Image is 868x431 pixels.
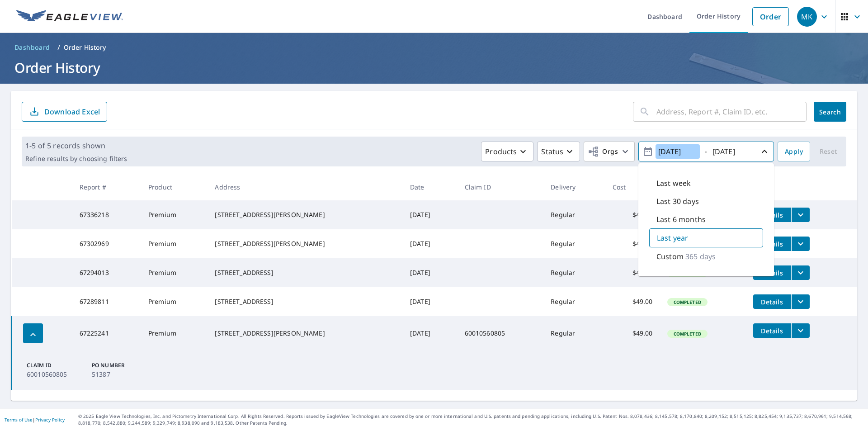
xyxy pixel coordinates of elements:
button: detailsBtn-67225241 [753,323,791,338]
td: [DATE] [403,258,458,287]
div: MK [797,7,817,27]
div: [STREET_ADDRESS][PERSON_NAME] [215,239,396,248]
button: Products [481,142,533,161]
td: [DATE] [403,229,458,258]
span: Completed [668,331,707,337]
p: Claim ID [27,361,81,369]
td: Premium [141,200,208,229]
div: Last week [649,174,763,192]
span: Apply [785,146,803,157]
p: 51387 [92,369,146,379]
button: filesDropdownBtn-67225241 [791,323,810,338]
td: [DATE] [403,200,458,229]
button: Orgs [584,142,635,161]
p: 365 days [685,251,716,262]
button: Search [814,102,846,122]
button: filesDropdownBtn-67294013 [791,265,810,280]
button: Apply [778,142,810,161]
button: Download Excel [22,102,107,122]
span: Details [759,327,786,335]
p: Custom [656,251,684,262]
p: Last week [656,178,691,189]
th: Address [208,174,403,200]
span: Completed [668,299,707,305]
div: [STREET_ADDRESS] [215,297,396,306]
span: Dashboard [14,43,50,52]
p: Refine results by choosing filters [25,155,127,163]
td: [DATE] [403,287,458,316]
td: Regular [543,229,605,258]
th: Date [403,174,458,200]
td: Premium [141,316,208,350]
button: detailsBtn-67289811 [753,294,791,309]
input: yyyy/mm/dd [710,144,754,159]
td: Regular [543,287,605,316]
td: $49.00 [605,258,660,287]
p: Products [485,146,517,157]
td: 67289811 [72,287,141,316]
p: © 2025 Eagle View Technologies, Inc. and Pictometry International Corp. All Rights Reserved. Repo... [78,413,863,426]
a: Dashboard [11,40,54,55]
p: Order History [64,43,106,52]
li: / [57,42,60,53]
button: Status [537,142,580,161]
div: Custom365 days [649,247,763,265]
td: $49.00 [605,316,660,350]
button: filesDropdownBtn-67302969 [791,237,810,251]
td: 67302969 [72,229,141,258]
p: Last 6 months [656,214,706,225]
img: EV Logo [16,10,123,24]
p: 60010560805 [27,369,81,379]
th: Cost [605,174,660,200]
a: Terms of Use [5,417,33,423]
a: Order [752,7,789,26]
button: filesDropdownBtn-67289811 [791,294,810,309]
td: Regular [543,200,605,229]
nav: breadcrumb [11,40,857,55]
input: yyyy/mm/dd [656,144,700,159]
span: Details [759,298,786,306]
td: Regular [543,316,605,350]
button: - [638,142,774,161]
th: Product [141,174,208,200]
td: Premium [141,229,208,258]
div: Last 6 months [649,210,763,228]
p: PO Number [92,361,146,369]
p: 1-5 of 5 records shown [25,140,127,151]
td: $49.00 [605,229,660,258]
td: Regular [543,258,605,287]
td: 67225241 [72,316,141,350]
div: [STREET_ADDRESS][PERSON_NAME] [215,210,396,219]
a: Privacy Policy [35,417,65,423]
input: Address, Report #, Claim ID, etc. [656,99,807,124]
div: Last 30 days [649,192,763,210]
td: 67336218 [72,200,141,229]
td: Premium [141,287,208,316]
div: Last year [649,228,763,247]
div: [STREET_ADDRESS] [215,268,396,277]
p: Download Excel [44,107,100,117]
h1: Order History [11,58,857,77]
td: [DATE] [403,316,458,350]
th: Delivery [543,174,605,200]
div: [STREET_ADDRESS][PERSON_NAME] [215,329,396,338]
p: Status [541,146,563,157]
span: - [642,144,770,160]
td: 60010560805 [458,316,544,350]
p: | [5,417,65,422]
td: 67294013 [72,258,141,287]
td: Premium [141,258,208,287]
th: Report # [72,174,141,200]
button: filesDropdownBtn-67336218 [791,208,810,222]
span: Orgs [588,146,618,157]
p: Last year [657,232,688,243]
p: Last 30 days [656,196,699,207]
th: Claim ID [458,174,544,200]
td: $49.00 [605,287,660,316]
span: Search [821,108,839,116]
td: $49.00 [605,200,660,229]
